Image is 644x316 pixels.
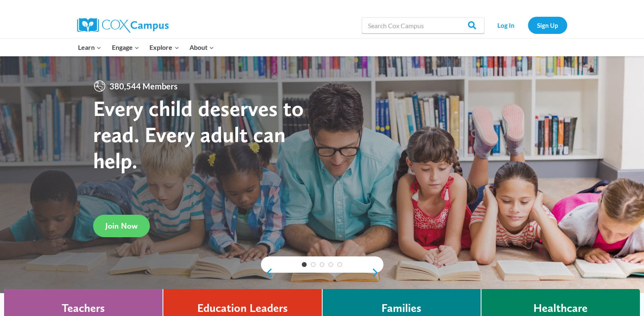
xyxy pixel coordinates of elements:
a: Log In [488,17,524,33]
h4: Education Leaders [197,301,288,315]
a: Sign Up [528,17,567,33]
span: Learn [78,42,101,53]
strong: Every child deserves to read. Every adult can help. [93,95,304,173]
a: previous [261,268,273,278]
a: 3 [320,262,325,267]
span: About [189,42,214,53]
span: Explore [149,42,179,53]
a: 1 [302,262,307,267]
a: 5 [337,262,342,267]
nav: Secondary Navigation [488,17,567,33]
a: Join Now [93,215,150,237]
img: Cox Campus [77,18,169,33]
h4: Families [381,301,421,315]
h4: Teachers [62,301,105,315]
a: 4 [328,262,333,267]
span: 380,544 Members [106,80,181,93]
div: content slider buttons [261,265,383,281]
input: Search Cox Campus [362,17,484,33]
h4: Healthcare [533,301,588,315]
a: 2 [311,262,316,267]
span: Engage [112,42,139,53]
a: next [371,268,383,278]
span: Join Now [105,221,138,231]
nav: Primary Navigation [73,39,219,56]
